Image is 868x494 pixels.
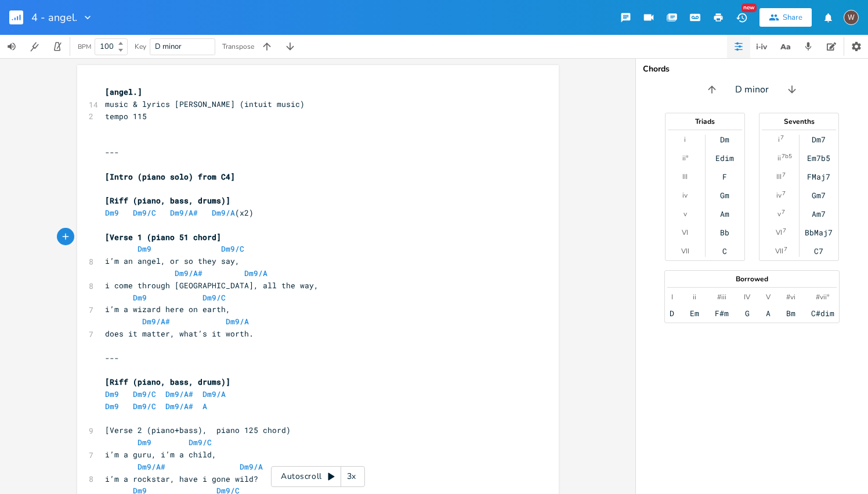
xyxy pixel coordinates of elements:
[682,153,688,163] div: ii°
[222,43,254,50] div: Transpose
[681,246,689,256] div: VII
[665,275,839,282] div: Borrowed
[775,246,783,256] div: VII
[717,292,726,302] div: #iii
[105,256,240,266] span: i’m an angel, or so they say,
[780,133,784,142] sup: 7
[720,228,729,237] div: Bb
[782,152,792,161] sup: 7b5
[202,292,226,303] span: Dm9/C
[777,209,781,219] div: v
[671,292,673,302] div: I
[105,147,119,157] span: ---
[844,4,859,31] button: W
[744,292,750,302] div: IV
[105,171,235,182] span: [Intro (piano solo) from C4]
[165,389,193,399] span: Dm9/A#
[105,328,254,339] span: does it matter, what’s it worth.
[722,246,727,256] div: C
[133,389,156,399] span: Dm9/C
[807,153,830,163] div: Em7b5
[105,111,147,121] span: tempo 115
[742,3,757,12] div: New
[776,172,782,181] div: III
[766,309,771,318] div: A
[759,8,812,27] button: Share
[811,309,834,318] div: C#dim
[682,228,688,237] div: VI
[783,12,802,23] div: Share
[777,153,781,163] div: ii
[341,466,362,487] div: 3x
[786,309,795,318] div: Bm
[782,207,785,217] sup: 7
[271,466,365,487] div: Autoscroll
[105,87,142,97] span: [angel.]
[670,309,674,318] div: D
[133,207,156,218] span: Dm9/C
[666,118,744,125] div: Triads
[682,191,688,200] div: iv
[715,309,729,318] div: F#m
[812,191,826,200] div: Gm7
[226,316,249,327] span: Dm9/A
[730,7,753,28] button: New
[722,172,727,181] div: F
[782,170,786,180] sup: 7
[812,209,826,219] div: Am7
[776,228,782,237] div: VI
[684,135,686,144] div: i
[784,245,787,254] sup: 7
[778,135,780,144] div: i
[189,437,212,448] span: Dm9/C
[240,461,263,472] span: Dm9/A
[814,246,823,256] div: C7
[105,377,230,387] span: [Riff (piano, bass, drums)]
[766,292,771,302] div: V
[643,65,861,73] div: Chords
[745,309,750,318] div: G
[244,268,267,278] span: Dm9/A
[170,207,198,218] span: Dm9/A#
[105,99,305,109] span: music & lyrics [PERSON_NAME] (intuit music)
[690,309,699,318] div: Em
[133,292,147,303] span: Dm9
[175,268,202,278] span: Dm9/A#
[683,209,687,219] div: v
[105,280,319,291] span: i come through [GEOGRAPHIC_DATA], all the way,
[805,228,833,237] div: BbMaj7
[776,191,782,200] div: iv
[165,401,193,411] span: Dm9/A#
[31,12,77,23] span: 4 - angel.
[221,244,244,254] span: Dm9/C
[715,153,734,163] div: Edim
[105,304,230,314] span: i’m a wizard here on earth,
[105,389,119,399] span: Dm9
[812,135,826,144] div: Dm7
[105,353,119,363] span: ---
[735,83,769,96] span: D minor
[720,191,729,200] div: Gm
[138,437,151,448] span: Dm9
[786,292,795,302] div: #vi
[105,232,221,242] span: [Verse 1 (piano 51 chord]
[105,195,230,206] span: [Riff (piano, bass, drums)]
[720,135,729,144] div: Dm
[720,209,729,219] div: Am
[105,401,119,411] span: Dm9
[807,172,830,181] div: FMaj7
[105,449,216,460] span: i’m a guru, i’m a child,
[138,244,151,254] span: Dm9
[212,207,235,218] span: Dm9/A
[105,207,119,218] span: Dm9
[693,292,696,302] div: ii
[142,316,170,327] span: Dm9/A#
[135,43,146,50] div: Key
[202,389,226,399] span: Dm9/A
[782,189,786,198] sup: 7
[78,44,91,50] div: BPM
[133,401,156,411] span: Dm9/C
[105,207,254,218] span: (x2)
[783,226,786,235] sup: 7
[105,425,291,435] span: [Verse 2 (piano+bass), piano 125 chord)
